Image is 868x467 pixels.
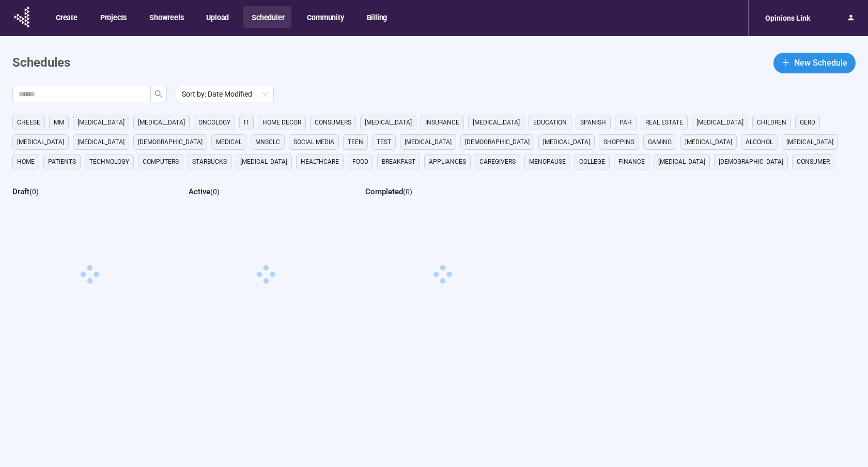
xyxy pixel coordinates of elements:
span: starbucks [192,157,227,167]
span: cheese [17,117,40,128]
span: [MEDICAL_DATA] [405,137,452,147]
div: Opinions Link [759,8,816,28]
span: Sort by: Date Modified [182,86,268,102]
span: [MEDICAL_DATA] [658,157,705,167]
button: plusNew Schedule [773,53,856,73]
span: MM [54,117,64,128]
span: GERD [800,117,815,128]
span: menopause [529,157,566,167]
button: Billing [359,6,395,28]
span: gaming [648,137,672,147]
span: New Schedule [794,56,847,69]
span: [MEDICAL_DATA] [543,137,590,147]
span: consumer [797,157,830,167]
span: [MEDICAL_DATA] [138,117,185,128]
span: social media [293,137,334,147]
button: Showreels [141,6,191,28]
span: [DEMOGRAPHIC_DATA] [719,157,783,167]
span: Teen [348,137,363,147]
h1: Schedules [12,53,70,73]
span: Food [352,157,368,167]
button: search [150,86,167,102]
span: plus [782,58,790,67]
span: [MEDICAL_DATA] [696,117,743,128]
span: [MEDICAL_DATA] [78,137,125,147]
span: [DEMOGRAPHIC_DATA] [138,137,203,147]
span: [MEDICAL_DATA] [685,137,732,147]
span: Insurance [425,117,459,128]
span: ( 0 ) [29,188,39,196]
span: Patients [48,157,76,167]
h2: Draft [12,187,29,196]
span: children [757,117,786,128]
span: real estate [645,117,683,128]
span: [MEDICAL_DATA] [786,137,833,147]
button: Create [48,6,85,28]
span: it [244,117,249,128]
span: ( 0 ) [210,188,220,196]
span: education [533,117,567,128]
span: Spanish [580,117,606,128]
span: college [579,157,605,167]
span: [MEDICAL_DATA] [240,157,287,167]
span: shopping [603,137,634,147]
button: Upload [198,6,236,28]
h2: Active [189,187,210,196]
span: breakfast [382,157,415,167]
span: [MEDICAL_DATA] [78,117,125,128]
span: home decor [262,117,301,128]
span: home [17,157,35,167]
span: healthcare [301,157,339,167]
span: alcohol [746,137,773,147]
span: technology [89,157,129,167]
span: finance [618,157,645,167]
span: search [154,90,163,98]
span: medical [216,137,242,147]
span: Test [377,137,391,147]
span: oncology [198,117,230,128]
button: Community [299,6,351,28]
span: mnsclc [255,137,280,147]
span: consumers [315,117,351,128]
span: [MEDICAL_DATA] [473,117,520,128]
span: ( 0 ) [403,188,412,196]
span: computers [143,157,179,167]
span: [MEDICAL_DATA] [365,117,412,128]
button: Projects [92,6,134,28]
span: [MEDICAL_DATA] [17,137,64,147]
h2: Completed [365,187,403,196]
button: Scheduler [243,6,291,28]
span: [DEMOGRAPHIC_DATA] [465,137,530,147]
span: appliances [429,157,466,167]
span: caregivers [479,157,516,167]
span: PAH [619,117,632,128]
